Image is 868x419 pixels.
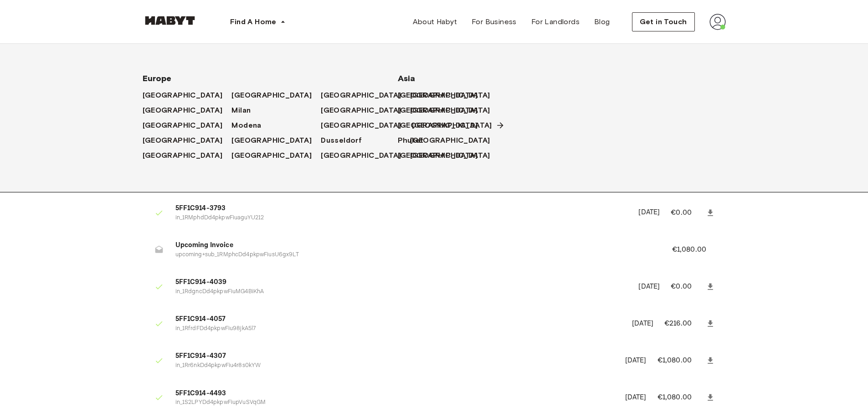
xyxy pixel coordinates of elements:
[321,90,401,101] span: [GEOGRAPHIC_DATA]
[657,355,704,366] p: €1,080.00
[625,393,647,403] p: [DATE]
[321,120,410,131] a: [GEOGRAPHIC_DATA]
[175,277,628,288] span: 5FF1C914-4039
[321,120,401,131] span: [GEOGRAPHIC_DATA]
[410,150,499,161] a: [GEOGRAPHIC_DATA]
[472,16,517,27] span: For Business
[143,120,223,131] span: [GEOGRAPHIC_DATA]
[410,135,499,146] a: [GEOGRAPHIC_DATA]
[412,120,501,131] a: [GEOGRAPHIC_DATA]
[143,105,223,116] span: [GEOGRAPHIC_DATA]
[143,150,232,161] a: [GEOGRAPHIC_DATA]
[175,203,628,214] span: 5FF1C914-3793
[143,90,232,101] a: [GEOGRAPHIC_DATA]
[175,288,628,296] p: in_1RdgncDd4pkpwFiuMG4BiKhA
[175,388,614,399] span: 5FF1C914-4493
[143,16,197,25] img: Habyt
[587,13,617,31] a: Blog
[594,16,610,27] span: Blog
[231,90,321,101] a: [GEOGRAPHIC_DATA]
[143,135,232,146] a: [GEOGRAPHIC_DATA]
[321,150,410,161] a: [GEOGRAPHIC_DATA]
[410,135,490,146] span: [GEOGRAPHIC_DATA]
[398,120,487,131] a: [GEOGRAPHIC_DATA]
[664,318,704,329] p: €216.00
[398,150,478,161] span: [GEOGRAPHIC_DATA]
[143,120,232,131] a: [GEOGRAPHIC_DATA]
[143,90,223,101] span: [GEOGRAPHIC_DATA]
[321,90,410,101] a: [GEOGRAPHIC_DATA]
[231,105,260,116] a: Milan
[632,12,695,31] button: Get in Touch
[231,120,270,131] a: Modena
[632,319,653,329] p: [DATE]
[398,73,471,84] span: Asia
[143,150,223,161] span: [GEOGRAPHIC_DATA]
[223,13,293,31] button: Find A Home
[410,105,499,116] a: [GEOGRAPHIC_DATA]
[398,135,433,146] a: Phuket
[231,135,312,146] span: [GEOGRAPHIC_DATA]
[709,14,726,30] img: avatar
[398,135,424,146] span: Phuket
[671,207,704,218] p: €0.00
[638,207,660,218] p: [DATE]
[175,214,628,222] p: in_1RMphdDd4pkpwFiuaguYU212
[398,105,478,116] span: [GEOGRAPHIC_DATA]
[231,105,251,116] span: Milan
[231,135,321,146] a: [GEOGRAPHIC_DATA]
[231,150,312,161] span: [GEOGRAPHIC_DATA]
[671,281,704,292] p: €0.00
[406,13,464,31] a: About Habyt
[524,13,587,31] a: For Landlords
[398,105,487,116] a: [GEOGRAPHIC_DATA]
[175,251,650,259] p: upcoming+sub_1RMphcDd4pkpwFiusU6gx9LT
[625,356,647,366] p: [DATE]
[230,16,277,27] span: Find A Home
[398,150,487,161] a: [GEOGRAPHIC_DATA]
[531,16,580,27] span: For Landlords
[231,150,321,161] a: [GEOGRAPHIC_DATA]
[410,90,499,101] a: [GEOGRAPHIC_DATA]
[143,135,223,146] span: [GEOGRAPHIC_DATA]
[398,90,478,101] span: [GEOGRAPHIC_DATA]
[231,120,261,131] span: Modena
[175,351,614,362] span: 5FF1C914-4307
[398,90,487,101] a: [GEOGRAPHIC_DATA]
[321,135,362,146] span: Dusseldorf
[175,362,614,370] p: in_1Rr6nkDd4pkpwFiu4r8s0kYW
[143,105,232,116] a: [GEOGRAPHIC_DATA]
[175,240,650,251] span: Upcoming Invoice
[413,16,457,27] span: About Habyt
[175,325,621,333] p: in_1RfrdFDd4pkpwFiu98jkA5l7
[175,314,621,325] span: 5FF1C914-4057
[640,16,687,27] span: Get in Touch
[657,392,704,403] p: €1,080.00
[321,150,401,161] span: [GEOGRAPHIC_DATA]
[672,244,719,255] p: €1,080.00
[231,90,312,101] span: [GEOGRAPHIC_DATA]
[175,398,614,407] p: in_1S2LPYDd4pkpwFiupVuSVqGM
[398,120,478,131] span: [GEOGRAPHIC_DATA]
[321,105,410,116] a: [GEOGRAPHIC_DATA]
[638,282,660,292] p: [DATE]
[321,135,371,146] a: Dusseldorf
[143,73,369,84] span: Europe
[321,105,401,116] span: [GEOGRAPHIC_DATA]
[464,13,524,31] a: For Business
